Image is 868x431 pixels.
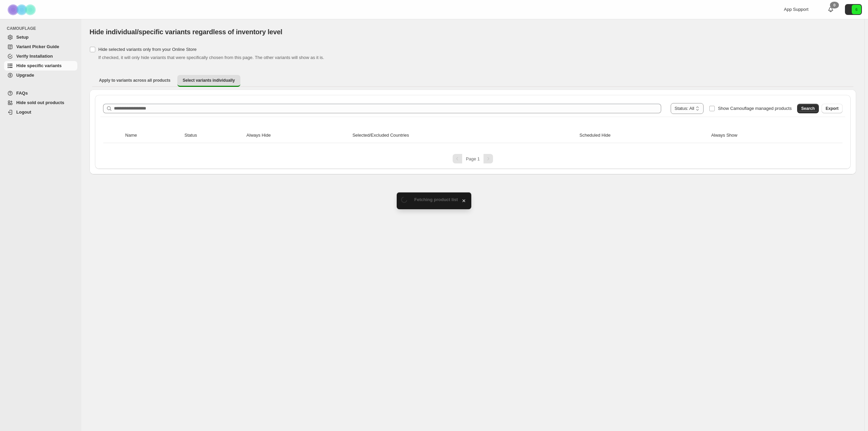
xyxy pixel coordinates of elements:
a: Variant Picker Guide [4,42,77,52]
span: If checked, it will only hide variants that were specifically chosen from this page. The other va... [98,55,324,60]
button: Export [822,104,843,113]
button: Search [797,104,819,113]
span: Apply to variants across all products [99,78,171,83]
a: 0 [827,6,834,13]
span: Verify Installation [16,54,53,59]
span: Hide specific variants [16,63,62,68]
span: CAMOUFLAGE [7,26,78,31]
div: Select variants individually [90,90,856,174]
a: Hide sold out products [4,98,77,107]
span: Hide individual/specific variants regardless of inventory level [90,28,282,36]
span: Fetching product list [414,197,458,202]
th: Always Hide [244,128,351,143]
span: Hide selected variants only from your Online Store [98,47,197,52]
a: Setup [4,33,77,42]
div: 0 [830,2,839,8]
th: Always Show [709,128,822,143]
button: Avatar with initials 6 [845,4,862,15]
img: Camouflage [5,0,39,19]
span: App Support [784,7,808,12]
span: Show Camouflage managed products [718,106,792,111]
span: Upgrade [16,73,34,78]
th: Name [123,128,182,143]
button: Apply to variants across all products [94,75,176,86]
a: Verify Installation [4,52,77,61]
span: Setup [16,35,28,40]
span: Variant Picker Guide [16,44,59,49]
th: Scheduled Hide [577,128,709,143]
a: Logout [4,107,77,117]
a: Hide specific variants [4,61,77,71]
span: Logout [16,110,31,115]
span: Hide sold out products [16,100,64,105]
nav: Pagination [100,154,845,163]
th: Status [182,128,244,143]
text: 6 [855,7,857,12]
span: Export [826,106,839,111]
span: FAQs [16,91,28,96]
span: Select variants individually [183,78,235,83]
a: FAQs [4,89,77,98]
a: Upgrade [4,71,77,80]
span: Avatar with initials 6 [852,5,861,14]
span: Search [801,106,815,111]
th: Selected/Excluded Countries [350,128,577,143]
button: Select variants individually [177,75,240,87]
span: Page 1 [466,156,480,161]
